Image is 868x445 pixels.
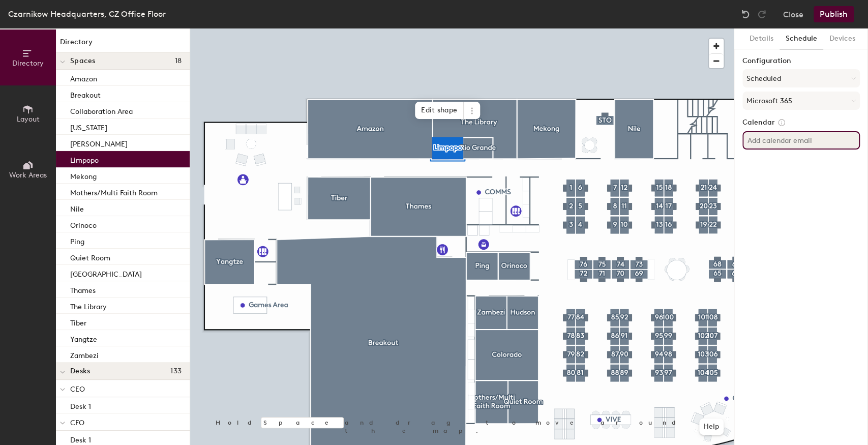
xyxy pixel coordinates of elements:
p: Orinoco [70,218,97,230]
p: Breakout [70,88,101,100]
p: Amazon [70,72,97,83]
span: Desks [70,367,90,375]
p: [GEOGRAPHIC_DATA] [70,267,142,279]
p: Tiber [70,316,86,328]
button: Microsoft 365 [742,92,860,110]
button: Scheduled [742,69,860,87]
p: Quiet Room [70,251,110,262]
p: Desk 1 [70,399,91,411]
button: Devices [823,28,861,49]
span: Layout [17,115,40,124]
p: [US_STATE] [70,121,107,132]
button: Publish [814,6,854,22]
p: Nile [70,202,84,214]
p: Ping [70,234,84,246]
span: Edit shape [415,102,464,119]
p: Mothers/Multi Faith Room [70,186,158,197]
img: Redo [757,9,767,19]
p: Limpopo [70,153,99,165]
p: Desk 1 [70,433,91,444]
p: Thames [70,283,96,295]
div: Czarnikow Headquarters, CZ Office Floor [8,8,166,20]
p: Yangtze [70,332,97,344]
button: Close [783,6,803,22]
img: Undo [740,9,751,19]
button: Schedule [780,28,823,49]
span: CFO [70,419,84,427]
label: Calendar [742,118,860,127]
span: Spaces [70,57,96,65]
p: [PERSON_NAME] [70,137,128,149]
input: Add calendar email [742,131,860,150]
label: Configuration [742,57,860,65]
p: Collaboration Area [70,104,133,116]
span: Directory [12,59,44,68]
p: The Library [70,300,107,311]
span: Work Areas [9,171,47,180]
p: Zambezi [70,348,99,360]
span: 18 [174,57,182,65]
button: Details [743,28,780,49]
button: Help [699,419,724,435]
span: 133 [170,367,182,375]
h1: Directory [56,37,190,52]
span: CEO [70,385,85,394]
p: Mekong [70,169,97,181]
